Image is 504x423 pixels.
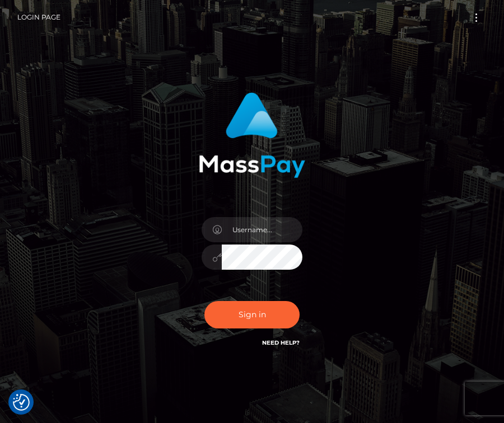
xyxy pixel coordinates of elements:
[13,394,30,411] button: Consent Preferences
[222,217,302,242] input: Username...
[17,6,60,29] a: Login Page
[199,92,305,178] img: MassPay Login
[13,394,30,411] img: Revisit consent button
[204,301,300,328] button: Sign in
[262,339,300,346] a: Need Help?
[466,10,487,25] button: Toggle navigation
